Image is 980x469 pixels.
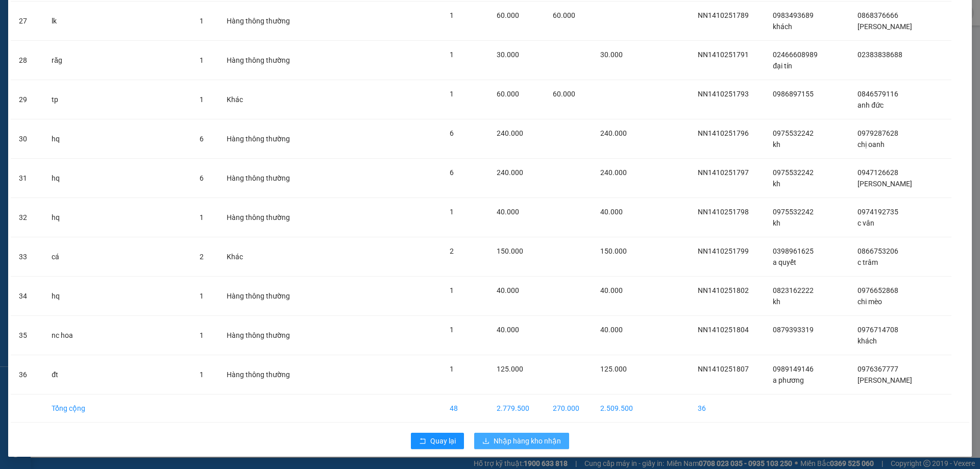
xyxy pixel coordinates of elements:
[43,80,191,119] td: tp
[600,168,627,177] span: 240.000
[773,129,814,137] span: 0975532242
[773,140,780,149] span: kh
[11,41,43,80] td: 28
[430,435,456,447] span: Quay lại
[11,237,43,277] td: 33
[411,433,464,449] button: rollbackQuay lại
[218,198,307,237] td: Hàng thông thường
[857,140,885,149] span: chị oanh
[773,219,780,227] span: kh
[11,198,43,237] td: 32
[773,247,814,255] span: 0398961625
[773,286,814,294] span: 0823162222
[200,174,204,182] span: 6
[773,376,804,384] span: a phương
[43,2,191,41] td: lk
[218,355,307,394] td: Hàng thông thường
[497,129,523,137] span: 240.000
[200,17,204,25] span: 1
[11,159,43,198] td: 31
[497,208,519,216] span: 40.000
[857,219,874,227] span: c vân
[857,51,902,59] span: 02383838688
[698,365,749,373] span: NN1410251807
[200,213,204,221] span: 1
[857,208,898,216] span: 0974192735
[200,95,204,104] span: 1
[450,326,454,334] span: 1
[43,41,191,80] td: răg
[43,159,191,198] td: hq
[698,90,749,98] span: NN1410251793
[450,90,454,98] span: 1
[600,326,623,334] span: 40.000
[200,135,204,143] span: 6
[43,355,191,394] td: đt
[592,394,646,423] td: 2.509.500
[857,365,898,373] span: 0976367777
[698,286,749,294] span: NN1410251802
[773,326,814,334] span: 0879393319
[474,433,569,449] button: downloadNhập hàng kho nhận
[857,258,878,266] span: c trâm
[218,316,307,355] td: Hàng thông thường
[553,90,575,98] span: 60.000
[497,11,519,19] span: 60.000
[11,355,43,394] td: 36
[773,365,814,373] span: 0989149146
[450,286,454,294] span: 1
[450,168,454,177] span: 6
[218,237,307,277] td: Khác
[11,2,43,41] td: 27
[857,326,898,334] span: 0976714708
[773,22,792,31] span: khách
[698,51,749,59] span: NN1410251791
[442,394,488,423] td: 48
[698,208,749,216] span: NN1410251798
[497,286,519,294] span: 40.000
[553,11,575,19] span: 60.000
[218,80,307,119] td: Khác
[43,316,191,355] td: nc hoa
[857,129,898,137] span: 0979287628
[11,277,43,316] td: 34
[857,22,912,31] span: [PERSON_NAME]
[497,326,519,334] span: 40.000
[600,51,623,59] span: 30.000
[450,51,454,59] span: 1
[773,11,814,19] span: 0983493689
[43,277,191,316] td: hq
[218,159,307,198] td: Hàng thông thường
[600,129,627,137] span: 240.000
[545,394,592,423] td: 270.000
[773,168,814,177] span: 0975532242
[600,247,627,255] span: 150.000
[200,292,204,300] span: 1
[488,394,545,423] td: 2.779.500
[600,365,627,373] span: 125.000
[857,376,912,384] span: [PERSON_NAME]
[11,80,43,119] td: 29
[857,247,898,255] span: 0866753206
[482,437,489,446] span: download
[857,11,898,19] span: 0868376666
[857,298,882,306] span: chi mèo
[218,119,307,159] td: Hàng thông thường
[497,247,523,255] span: 150.000
[690,394,765,423] td: 36
[218,277,307,316] td: Hàng thông thường
[43,237,191,277] td: cá
[43,394,191,423] td: Tổng cộng
[773,258,796,266] span: a quyết
[497,90,519,98] span: 60.000
[857,337,877,345] span: khách
[450,208,454,216] span: 1
[419,437,426,446] span: rollback
[698,129,749,137] span: NN1410251796
[773,90,814,98] span: 0986897155
[698,247,749,255] span: NN1410251799
[218,41,307,80] td: Hàng thông thường
[698,168,749,177] span: NN1410251797
[494,435,561,447] span: Nhập hàng kho nhận
[497,51,519,59] span: 30.000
